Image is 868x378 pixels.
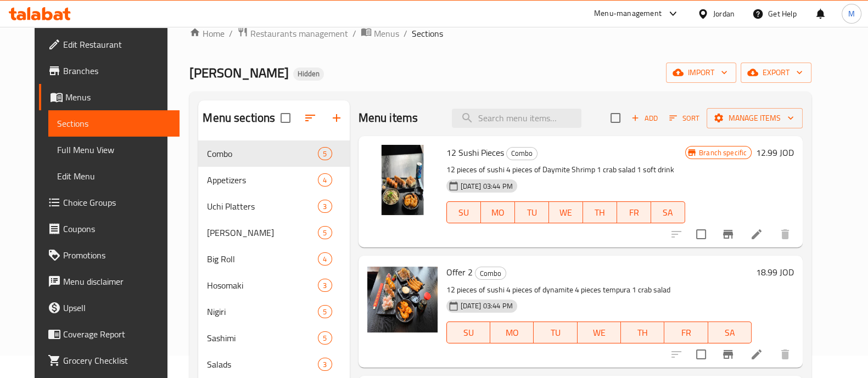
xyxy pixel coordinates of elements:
[690,343,713,366] span: Select to update
[63,275,171,288] span: Menu disclaimer
[772,341,798,368] button: delete
[667,110,702,127] button: Sort
[741,63,811,83] button: export
[583,201,617,223] button: TH
[519,205,545,221] span: TU
[293,67,324,81] div: Hidden
[367,145,438,215] img: 12 Sushi Pieces
[198,246,349,272] div: Big Roll4
[669,325,703,341] span: FR
[538,325,573,341] span: TU
[198,140,349,167] div: Combo5
[39,84,180,110] a: Menus
[715,111,794,125] span: Manage items
[625,325,660,341] span: TH
[198,298,349,325] div: Nigiri5
[318,173,332,187] div: items
[452,109,581,128] input: search
[198,325,349,351] div: Sashimi5
[848,8,855,20] span: M
[207,331,318,345] span: Sashimi
[656,205,681,221] span: SA
[198,351,349,377] div: Salads3
[318,147,332,160] div: items
[39,268,180,295] a: Menu disclaimer
[515,201,549,223] button: TU
[617,201,651,223] button: FR
[507,147,537,160] span: Combo
[318,331,332,345] div: items
[207,305,318,318] span: Nigiri
[690,223,713,246] span: Select to update
[293,69,324,78] span: Hidden
[189,60,289,85] span: [PERSON_NAME]
[318,307,331,317] span: 5
[359,110,418,126] h2: Menu items
[207,147,318,160] span: Combo
[203,110,275,126] h2: Menu sections
[481,201,515,223] button: MO
[207,252,318,266] span: Big Roll
[39,347,180,374] a: Grocery Checklist
[318,201,331,212] span: 3
[451,205,477,221] span: SU
[57,117,171,130] span: Sections
[57,143,171,156] span: Full Menu View
[207,358,318,371] div: Salads
[39,321,180,347] a: Coverage Report
[627,110,662,127] span: Add item
[63,38,171,51] span: Edit Restaurant
[198,167,349,193] div: Appetizers4
[318,252,332,266] div: items
[446,201,481,223] button: SU
[451,325,486,341] span: SU
[318,200,332,213] div: items
[578,321,621,343] button: WE
[582,325,617,341] span: WE
[534,321,577,343] button: TU
[207,279,318,292] div: Hosomaki
[318,333,331,343] span: 5
[189,27,225,40] a: Home
[318,358,332,371] div: items
[207,200,318,213] span: Uchi Platters
[39,295,180,321] a: Upsell
[198,272,349,298] div: Hosomaki3
[63,249,171,262] span: Promotions
[604,106,627,129] span: Select section
[207,173,318,187] div: Appetizers
[456,301,517,311] span: [DATE] 03:44 PM
[63,222,171,235] span: Coupons
[627,110,662,127] button: Add
[198,219,349,246] div: [PERSON_NAME]5
[490,321,534,343] button: MO
[749,66,803,80] span: export
[651,201,685,223] button: SA
[198,193,349,219] div: Uchi Platters3
[715,341,741,368] button: Branch-specific-item
[318,305,332,318] div: items
[715,221,741,247] button: Branch-specific-item
[675,66,727,80] span: import
[189,26,811,41] nav: breadcrumb
[594,7,662,20] div: Menu-management
[250,27,348,40] span: Restaurants management
[39,58,180,84] a: Branches
[475,267,506,280] span: Combo
[475,267,506,280] div: Combo
[318,175,331,185] span: 4
[506,147,537,160] div: Combo
[39,189,180,216] a: Choice Groups
[666,63,736,83] button: import
[446,321,490,343] button: SU
[587,205,613,221] span: TH
[318,228,331,238] span: 5
[297,105,323,131] span: Sort sections
[65,91,171,104] span: Menus
[39,216,180,242] a: Coupons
